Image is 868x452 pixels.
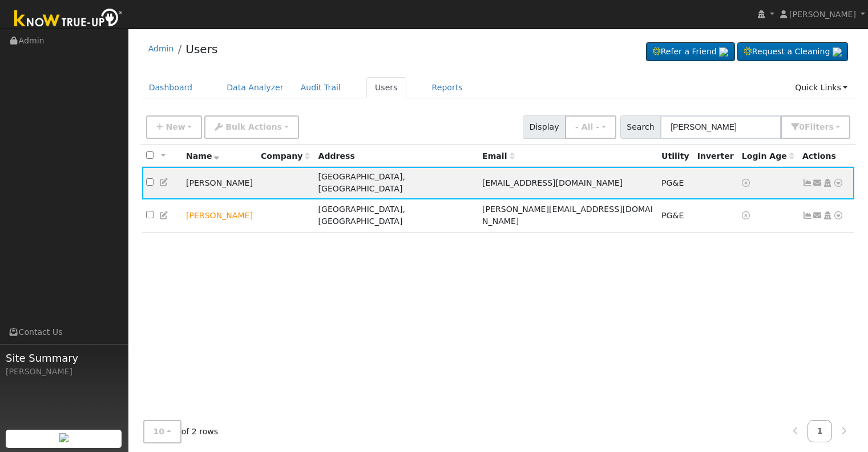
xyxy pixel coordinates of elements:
[292,77,349,98] a: Audit Trail
[9,6,128,32] img: Know True-Up
[661,178,684,187] span: PG&E
[565,115,616,139] button: - All -
[366,77,406,98] a: Users
[822,211,833,220] a: Login As
[482,205,653,226] span: [PERSON_NAME][EMAIL_ADDRESS][DOMAIN_NAME]
[154,427,165,436] span: 10
[808,420,833,442] a: 1
[182,199,257,232] td: Lead
[833,210,843,222] a: Other actions
[719,47,728,57] img: retrieve
[781,115,850,139] button: 0Filters
[143,420,181,443] button: 10
[660,115,781,139] input: Search
[802,150,850,162] div: Actions
[802,211,813,220] a: Show Graph
[185,42,217,56] a: Users
[786,77,856,98] a: Quick Links
[182,167,257,199] td: [PERSON_NAME]
[6,350,122,366] span: Site Summary
[813,177,823,189] a: franksanchez904@yahoo.com
[833,47,842,57] img: retrieve
[314,167,478,199] td: [GEOGRAPHIC_DATA], [GEOGRAPHIC_DATA]
[523,115,566,139] span: Display
[802,178,813,187] a: Show Graph
[143,420,219,443] span: of 2 rows
[620,115,661,139] span: Search
[805,122,834,131] span: Filter
[165,122,185,131] span: New
[6,366,122,378] div: [PERSON_NAME]
[159,211,169,220] a: Edit User
[318,150,475,162] div: Address
[742,151,794,161] span: Days since last login
[482,151,514,161] span: Email
[218,77,292,98] a: Data Analyzer
[159,178,169,187] a: Edit User
[146,115,203,139] button: New
[186,151,220,161] span: Name
[482,178,623,187] span: [EMAIL_ADDRESS][DOMAIN_NAME]
[742,211,752,220] a: No login access
[833,177,843,189] a: Other actions
[813,210,823,222] a: Frank@gmail.com
[697,150,734,162] div: Inverter
[646,42,735,62] a: Refer a Friend
[661,150,689,162] div: Utility
[148,44,174,53] a: Admin
[314,199,478,232] td: [GEOGRAPHIC_DATA], [GEOGRAPHIC_DATA]
[737,42,848,62] a: Request a Cleaning
[225,122,282,131] span: Bulk Actions
[829,122,833,131] span: s
[822,178,833,187] a: Login As
[423,77,471,98] a: Reports
[742,178,752,187] a: No login access
[789,10,856,19] span: [PERSON_NAME]
[261,151,310,161] span: Company name
[140,77,201,98] a: Dashboard
[59,433,68,442] img: retrieve
[204,115,298,139] button: Bulk Actions
[661,211,684,220] span: PG&E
